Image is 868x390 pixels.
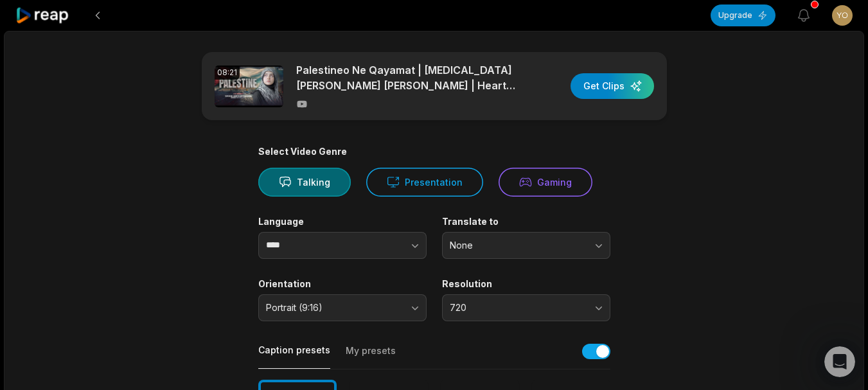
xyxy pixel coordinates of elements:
label: Language [258,216,427,227]
span: 720 [450,302,585,314]
label: Translate to [442,216,610,227]
button: 720 [442,294,610,321]
button: Portrait (9:16) [258,294,427,321]
button: My presets [346,344,396,369]
button: None [442,232,610,259]
button: Caption presets [258,344,330,369]
iframe: Intercom live chat [824,346,855,377]
p: Palestineo Ne Qayamat | [MEDICAL_DATA][PERSON_NAME] [PERSON_NAME] | Heart Touching Emotional Nash... [296,62,518,93]
span: Portrait (9:16) [266,302,401,314]
button: Upgrade [711,4,775,26]
label: Resolution [442,278,610,290]
div: 08:21 [215,66,240,80]
button: Get Clips [571,73,654,99]
button: Gaming [499,168,592,197]
span: None [450,240,585,251]
div: Select Video Genre [258,146,610,157]
button: Presentation [366,168,483,197]
label: Orientation [258,278,427,290]
button: Talking [258,168,351,197]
